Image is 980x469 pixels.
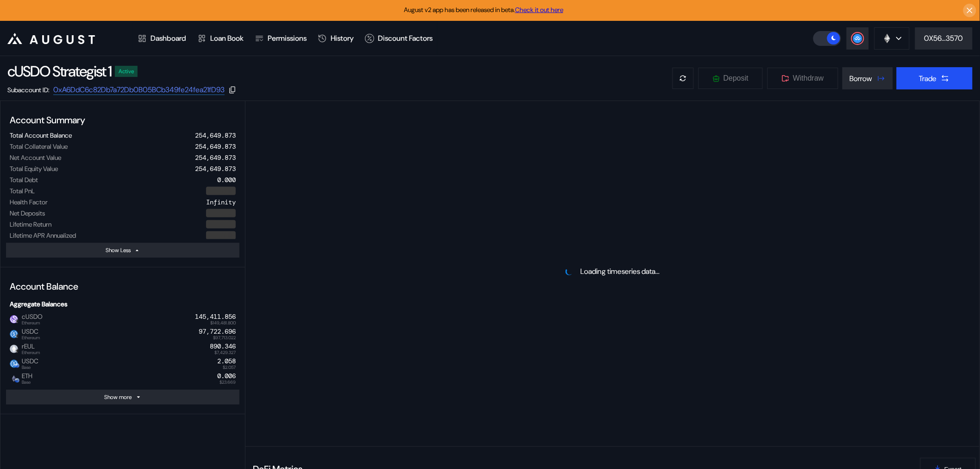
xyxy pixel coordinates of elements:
div: 0X56...3570 [924,33,963,43]
span: Deposit [723,74,748,82]
button: Show more [6,390,239,405]
button: Trade [897,67,973,89]
img: usdc.png [10,330,18,338]
a: Loan Book [192,21,249,56]
span: August v2 app has been released in beta. [404,6,563,14]
span: cUSDO [18,313,43,325]
div: Loan Book [210,33,244,43]
div: Total Debt [10,176,38,184]
div: Total PnL [10,187,35,195]
div: Total Account Balance [10,131,72,139]
div: 254,649.873 [195,153,236,162]
div: 145,411.856 [195,313,236,321]
span: $7,429.327 [214,350,236,355]
div: 2.058 [217,357,236,365]
div: Infinity [206,198,236,206]
img: ethereum.png [10,374,18,383]
div: 254,649.873 [195,142,236,151]
div: Health Factor [10,198,48,206]
span: $23.669 [220,380,236,385]
span: USDC [18,328,40,340]
button: chain logo [874,27,910,50]
button: 0X56...3570 [915,27,973,50]
div: 97,722.696 [199,328,236,336]
div: Active [119,68,134,75]
div: Total Equity Value [10,165,58,173]
div: Trade [919,74,937,83]
div: Total Collateral Value [10,142,68,151]
button: Borrow [842,67,893,89]
span: Ethereum [22,321,43,325]
div: Account Balance [6,277,239,296]
img: base-BpWWO12p.svg [15,378,19,383]
img: svg+xml,%3c [15,334,19,338]
a: Permissions [249,21,312,56]
div: Show more [105,393,132,401]
div: Dashboard [151,33,186,43]
img: cUSDO_logo_white.png [10,315,18,323]
span: Ethereum [22,350,40,355]
div: 254,649.873 [195,165,236,173]
img: svg+xml,%3c [15,319,19,323]
div: Loading timeseries data... [580,266,660,276]
span: Ethereum [22,336,40,340]
div: 890.346 [210,342,236,350]
div: Lifetime Return [10,220,51,228]
div: Subaccount ID: [7,86,50,94]
span: $2.057 [223,365,236,370]
img: empty-token.png [10,345,18,353]
span: USDC [18,357,38,369]
div: 0.000 [217,176,236,184]
a: History [312,21,359,56]
div: Discount Factors [378,33,433,43]
div: History [331,33,354,43]
button: Show Less [6,243,239,258]
span: rEUL [18,342,40,355]
img: svg+xml,%3c [15,349,19,353]
img: base-BpWWO12p.svg [15,363,19,368]
span: $97,713.022 [213,336,236,340]
img: pending [565,267,573,276]
span: Withdraw [793,74,824,82]
button: Deposit [698,67,763,89]
a: 0xA6DdC6c82Db7a72Db0B05BCb349fe24fea21fD93 [53,85,225,95]
div: Permissions [268,33,307,43]
span: Base [22,365,38,370]
a: Discount Factors [359,21,438,56]
div: cUSDO Strategist 1 [7,62,111,81]
a: Check it out here [515,6,563,14]
button: Withdraw [767,67,839,89]
div: Show Less [106,247,131,254]
div: Borrow [850,74,873,83]
span: $149,481.800 [210,321,236,325]
span: ETH [18,372,32,384]
a: Dashboard [132,21,192,56]
div: Net Account Value [10,153,61,162]
img: chain logo [882,33,892,44]
span: Base [22,380,32,385]
div: 254,649.873 [195,131,236,139]
div: Account Summary [6,110,239,130]
div: Lifetime APR Annualized [10,231,76,240]
div: 0.006 [217,372,236,380]
div: Net Deposits [10,209,45,217]
div: Aggregate Balances [6,296,239,312]
img: usdc.png [10,360,18,368]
